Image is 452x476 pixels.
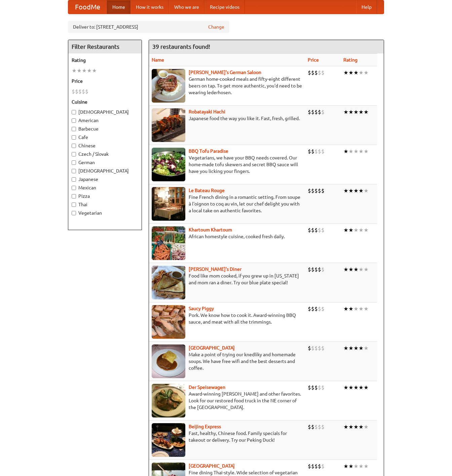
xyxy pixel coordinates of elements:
li: $ [314,423,318,431]
li: $ [318,266,321,273]
li: $ [321,69,325,76]
li: $ [308,423,311,431]
li: ★ [359,187,364,194]
li: ★ [353,108,359,116]
b: Le Bateau Rouge [189,188,225,193]
a: [PERSON_NAME]'s Diner [189,266,241,272]
img: bateaurouge.jpg [152,187,185,221]
input: Czech / Slovak [72,152,76,156]
b: [GEOGRAPHIC_DATA] [189,345,235,351]
li: $ [308,226,311,234]
input: Vegetarian [72,211,76,215]
ng-pluralize: 39 restaurants found! [152,43,210,50]
img: khartoum.jpg [152,226,185,260]
a: Recipe videos [204,0,245,14]
li: ★ [359,463,364,470]
label: Japanese [72,176,138,183]
p: Fine French dining in a romantic setting. From soupe à l'oignon to coq au vin, let our chef delig... [152,194,302,214]
input: Mexican [72,186,76,190]
h4: Filter Restaurants [68,40,142,53]
li: ★ [343,344,348,352]
input: Barbecue [72,127,76,131]
li: ★ [82,67,87,74]
input: Cafe [72,135,76,140]
b: Beijing Express [189,424,221,429]
label: Mexican [72,184,138,191]
li: $ [75,88,78,95]
li: $ [314,226,318,234]
label: Vegetarian [72,210,138,216]
li: ★ [353,384,359,391]
li: ★ [364,344,369,352]
input: Japanese [72,177,76,182]
label: Czech / Slovak [72,151,138,157]
input: [DEMOGRAPHIC_DATA] [72,110,76,114]
li: ★ [343,226,348,234]
img: tofuparadise.jpg [152,148,185,181]
a: How it works [130,0,169,14]
li: $ [318,384,321,391]
a: Change [208,24,224,30]
li: ★ [87,67,92,74]
li: ★ [343,266,348,273]
img: czechpoint.jpg [152,344,185,378]
li: $ [314,384,318,391]
li: $ [318,423,321,431]
label: Cafe [72,134,138,141]
li: $ [308,305,311,313]
li: $ [314,187,318,194]
li: ★ [359,305,364,313]
p: Make a point of trying our knedlíky and homemade soups. We have free wifi and the best desserts a... [152,351,302,371]
label: Thai [72,201,138,208]
li: ★ [364,463,369,470]
img: beijing.jpg [152,423,185,457]
li: $ [314,305,318,313]
input: [DEMOGRAPHIC_DATA] [72,169,76,173]
li: $ [308,344,311,352]
label: [DEMOGRAPHIC_DATA] [72,168,138,174]
label: Pizza [72,193,138,199]
li: ★ [348,226,353,234]
li: ★ [343,305,348,313]
li: $ [78,88,82,95]
p: Award-winning [PERSON_NAME] and other favorites. Look for our restored food truck in the NE corne... [152,391,302,411]
p: Vegetarians, we have your BBQ needs covered. Our home-made tofu skewers and secret BBQ sauce will... [152,154,302,175]
li: $ [311,305,314,313]
li: ★ [343,384,348,391]
a: Robatayaki Hachi [189,109,225,114]
label: [DEMOGRAPHIC_DATA] [72,109,138,115]
div: Deliver to: [STREET_ADDRESS] [68,21,229,33]
a: Khartoum Khartoum [189,227,232,232]
h5: Price [72,78,138,84]
li: $ [308,69,311,76]
li: $ [321,384,325,391]
li: ★ [359,384,364,391]
li: ★ [353,226,359,234]
li: ★ [359,108,364,116]
li: ★ [348,69,353,76]
img: saucy.jpg [152,305,185,339]
a: Home [107,0,130,14]
li: $ [311,384,314,391]
a: FoodMe [68,0,107,14]
a: Price [308,57,319,63]
h5: Rating [72,57,138,64]
li: ★ [343,463,348,470]
li: ★ [364,226,369,234]
p: Food like mom cooked, if you grew up in [US_STATE] and mom ran a diner. Try our blue plate special! [152,272,302,286]
li: $ [311,423,314,431]
li: ★ [359,266,364,273]
li: ★ [77,67,82,74]
h5: Cuisine [72,99,138,105]
li: $ [318,108,321,116]
li: ★ [348,305,353,313]
b: BBQ Tofu Paradise [189,148,228,154]
li: ★ [364,148,369,155]
a: Who we are [169,0,204,14]
input: Pizza [72,194,76,198]
b: [PERSON_NAME]'s German Saloon [189,70,261,75]
img: robatayaki.jpg [152,108,185,142]
li: $ [311,463,314,470]
a: Saucy Piggy [189,306,214,311]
